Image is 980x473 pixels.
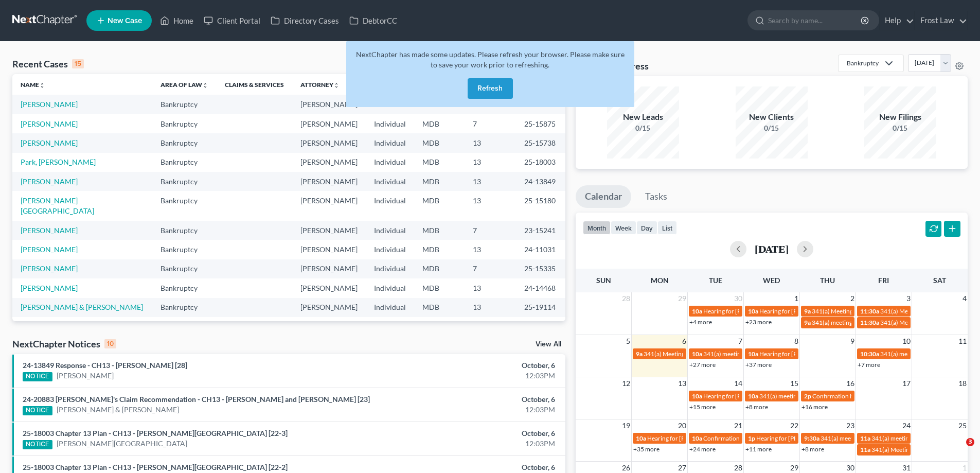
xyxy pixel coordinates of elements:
td: Bankruptcy [152,133,217,152]
div: New Clients [736,111,808,123]
a: [PERSON_NAME] [21,177,78,186]
span: Hearing for [PERSON_NAME] [759,307,840,315]
iframe: Intercom live chat [945,438,970,463]
button: week [611,221,636,235]
td: Individual [366,191,414,220]
span: 6 [681,335,687,347]
i: unfold_more [333,82,340,89]
a: Tasks [636,185,676,208]
td: MDB [414,114,465,133]
a: [PERSON_NAME] [21,226,78,235]
td: 13 [465,153,516,172]
span: 11a [860,446,870,453]
a: Directory Cases [265,11,344,30]
div: 0/15 [864,123,936,133]
span: Hearing for [PERSON_NAME] [703,392,783,400]
td: [PERSON_NAME] [292,317,366,336]
td: Individual [366,133,414,152]
td: Bankruptcy [152,317,217,336]
td: Bankruptcy [152,114,217,133]
td: MDB [414,191,465,220]
a: Frost Law [915,11,967,30]
span: 28 [621,292,631,305]
span: 341(a) Meeting for [PERSON_NAME] [880,307,980,315]
a: [PERSON_NAME] & [PERSON_NAME] [57,405,179,415]
td: [PERSON_NAME] [292,221,366,240]
a: Help [880,11,914,30]
td: 13 [465,172,516,191]
span: 10a [748,392,758,400]
span: 1 [793,292,799,305]
span: Tue [709,276,722,285]
span: 25 [957,419,968,432]
td: Individual [366,298,414,317]
span: Hearing for [PERSON_NAME] & [PERSON_NAME] [703,307,838,315]
div: New Leads [607,111,679,123]
span: 20 [677,419,687,432]
span: 11 [957,335,968,347]
a: 24-13849 Response - CH13 - [PERSON_NAME] [28] [23,361,187,370]
div: New Filings [864,111,936,123]
td: 23-15241 [516,221,565,240]
div: 12:03PM [384,405,555,415]
td: Bankruptcy [152,298,217,317]
span: 3 [905,292,912,305]
i: unfold_more [202,82,208,89]
a: +4 more [689,318,712,326]
a: +16 more [801,403,828,411]
td: Bankruptcy [152,259,217,278]
td: 25-18003 [516,153,565,172]
span: 341(a) meeting for [PERSON_NAME] [703,350,803,358]
td: Bankruptcy [152,278,217,297]
td: 13 [465,191,516,220]
a: Attorneyunfold_more [300,81,340,89]
a: View All [536,341,561,348]
td: MDB [414,133,465,152]
span: 10:30a [860,350,879,358]
a: +23 more [745,318,772,326]
span: 2 [849,292,856,305]
td: MDB [414,298,465,317]
td: Individual [366,172,414,191]
a: [PERSON_NAME][GEOGRAPHIC_DATA] [57,439,187,449]
a: [PERSON_NAME] [57,371,114,381]
span: 341(a) Meeting for [PERSON_NAME] [812,307,912,315]
td: [PERSON_NAME] [292,114,366,133]
div: October, 6 [384,428,555,439]
span: Hearing for [PERSON_NAME] [759,350,840,358]
span: Confirmation hearing for [PERSON_NAME] [812,392,929,400]
td: MDB [414,317,465,336]
span: 16 [845,377,856,390]
a: Home [155,11,199,30]
td: 7 [465,259,516,278]
span: 2p [804,392,811,400]
div: 12:03PM [384,371,555,381]
a: Client Portal [199,11,265,30]
div: NOTICE [23,406,52,415]
div: 15 [72,59,84,68]
span: Hearing for [PERSON_NAME] [647,434,727,442]
td: 25-19114 [516,298,565,317]
span: 341(a) meeting for [PERSON_NAME] [812,319,911,326]
td: Individual [366,240,414,259]
span: Sun [596,276,611,285]
td: 25-15335 [516,259,565,278]
a: DebtorCC [344,11,402,30]
span: 17 [901,377,912,390]
td: 7 [465,114,516,133]
span: Fri [878,276,889,285]
td: 24-13849 [516,172,565,191]
a: +27 more [689,361,716,369]
a: +7 more [858,361,880,369]
span: 10a [692,307,702,315]
td: 25-15875 [516,114,565,133]
span: 341(a) meeting for [PERSON_NAME] [871,434,971,442]
span: 3 [966,438,974,446]
td: [PERSON_NAME] [292,298,366,317]
td: Individual [366,153,414,172]
a: +8 more [801,445,824,453]
span: 9a [804,307,811,315]
span: 11:30a [860,319,879,326]
span: Wed [763,276,780,285]
td: [PERSON_NAME] [292,259,366,278]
